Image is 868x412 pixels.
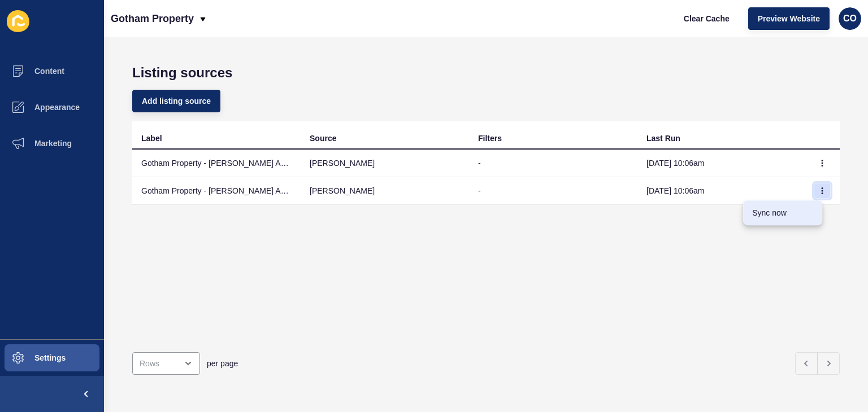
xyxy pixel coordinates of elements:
[132,90,220,112] button: Add listing source
[743,200,822,225] a: Sync now
[469,150,637,177] td: -
[301,150,469,177] td: [PERSON_NAME]
[748,7,830,30] button: Preview Website
[469,177,637,205] td: -
[758,13,820,24] span: Preview Website
[132,65,840,81] h1: Listing sources
[843,13,857,24] span: CO
[301,177,469,205] td: [PERSON_NAME]
[132,352,200,375] div: open menu
[207,358,238,369] span: per page
[111,5,194,33] p: Gotham Property
[132,177,301,205] td: Gotham Property - [PERSON_NAME] Account ID: 2135 [IMPORTED]
[478,133,502,144] div: Filters
[646,133,680,144] div: Last Run
[637,150,806,177] td: [DATE] 10:06am
[684,13,730,24] span: Clear Cache
[141,133,162,144] div: Label
[142,95,211,107] span: Add listing source
[310,133,336,144] div: Source
[637,177,806,205] td: [DATE] 10:06am
[132,150,301,177] td: Gotham Property - [PERSON_NAME] Account ID: 2141 [IMPORTED]
[674,7,739,30] button: Clear Cache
